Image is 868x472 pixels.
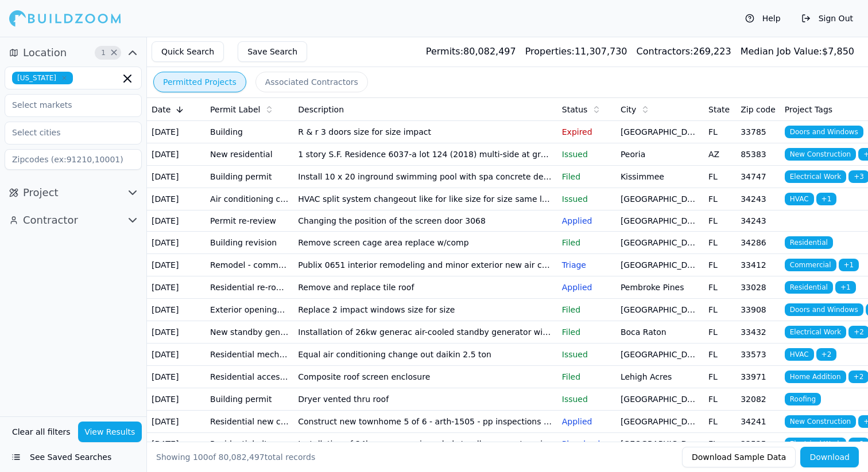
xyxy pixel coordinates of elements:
[206,166,293,188] td: Building permit
[736,411,780,433] td: 34241
[736,188,780,210] td: 34243
[616,166,704,188] td: Kissimmee
[293,299,557,321] td: Replace 2 impact windows size for size
[562,393,611,405] p: Issued
[147,143,206,166] td: [DATE]
[741,46,822,57] span: Median Job Value:
[704,366,736,388] td: FL
[616,388,704,411] td: [GEOGRAPHIC_DATA]
[736,143,780,166] td: 85383
[736,433,780,455] td: 33525
[736,254,780,276] td: 33412
[78,422,142,442] button: View Results
[736,344,780,366] td: 33573
[704,121,736,143] td: FL
[621,104,636,115] span: City
[682,447,796,467] button: Download Sample Data
[616,366,704,388] td: Lehigh Acres
[293,143,557,166] td: 1 story S.F. Residence 6037-a lot 124 (2018) multi-side at great room ev prewire 8ft dbl gate ilo...
[704,321,736,344] td: FL
[736,321,780,344] td: 33432
[736,276,780,299] td: 33028
[562,326,611,338] p: Filed
[23,212,78,228] span: Contractor
[785,438,846,450] span: Electrical Work
[736,366,780,388] td: 33971
[219,453,265,462] span: 80,082,497
[293,188,557,210] td: HVAC split system changeout like for like size for size same location
[193,453,208,462] span: 100
[785,348,814,361] span: HVAC
[206,411,293,433] td: Residential new construction permit
[5,122,127,143] input: Select cities
[156,451,315,463] div: Showing of total records
[206,254,293,276] td: Remodel - commercial
[206,299,293,321] td: Exterior openings (windows/shutters/doors)
[704,388,736,411] td: FL
[785,303,863,316] span: Doors and Windows
[293,321,557,344] td: Installation of 26kw generac air-cooled standby generator with wi-fi aluminum enclosure 200 amp a...
[562,349,611,360] p: Issued
[153,72,246,92] button: Permitted Projects
[23,45,67,61] span: Location
[616,232,704,254] td: [GEOGRAPHIC_DATA]
[293,166,557,188] td: Install 10 x 20 inground swimming pool with spa concrete deck and footer-p25-002317 single family...
[785,415,856,428] span: New Construction
[206,143,293,166] td: New residential
[426,45,516,58] div: 80,082,497
[110,50,118,56] span: Clear Location filters
[736,210,780,232] td: 34243
[5,184,142,202] button: Project
[616,254,704,276] td: [GEOGRAPHIC_DATA]
[147,299,206,321] td: [DATE]
[147,210,206,232] td: [DATE]
[562,416,611,427] p: Applied
[704,232,736,254] td: FL
[206,388,293,411] td: Building permit
[23,185,59,201] span: Project
[785,236,833,249] span: Residential
[206,188,293,210] td: Air conditioning change out residential express
[298,104,344,115] span: Description
[785,104,832,115] span: Project Tags
[785,148,856,161] span: New Construction
[704,210,736,232] td: FL
[816,348,837,361] span: + 2
[147,388,206,411] td: [DATE]
[741,45,854,58] div: $ 7,850
[704,143,736,166] td: AZ
[785,193,814,205] span: HVAC
[708,104,730,115] span: State
[785,326,846,338] span: Electrical Work
[152,104,170,115] span: Date
[704,276,736,299] td: FL
[704,166,736,188] td: FL
[616,411,704,433] td: [GEOGRAPHIC_DATA]
[562,193,611,205] p: Issued
[147,232,206,254] td: [DATE]
[741,104,776,115] span: Zip code
[147,166,206,188] td: [DATE]
[147,276,206,299] td: [DATE]
[562,171,611,182] p: Filed
[704,254,736,276] td: FL
[835,281,856,294] span: + 1
[238,41,307,62] button: Save Search
[785,259,836,271] span: Commercial
[616,433,704,455] td: [GEOGRAPHIC_DATA]
[704,344,736,366] td: FL
[616,188,704,210] td: [GEOGRAPHIC_DATA]
[210,104,260,115] span: Permit Label
[293,121,557,143] td: R & r 3 doors size for size impact
[637,46,693,57] span: Contractors:
[616,321,704,344] td: Boca Raton
[562,126,611,138] p: Expired
[616,299,704,321] td: [GEOGRAPHIC_DATA][PERSON_NAME]
[739,9,786,28] button: Help
[5,149,142,170] input: Zipcodes (ex:91210,10001)
[785,126,863,138] span: Doors and Windows
[562,259,611,271] p: Triage
[5,447,142,467] button: See Saved Searches
[206,366,293,388] td: Residential accessory structure (new addition or remodel)
[147,121,206,143] td: [DATE]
